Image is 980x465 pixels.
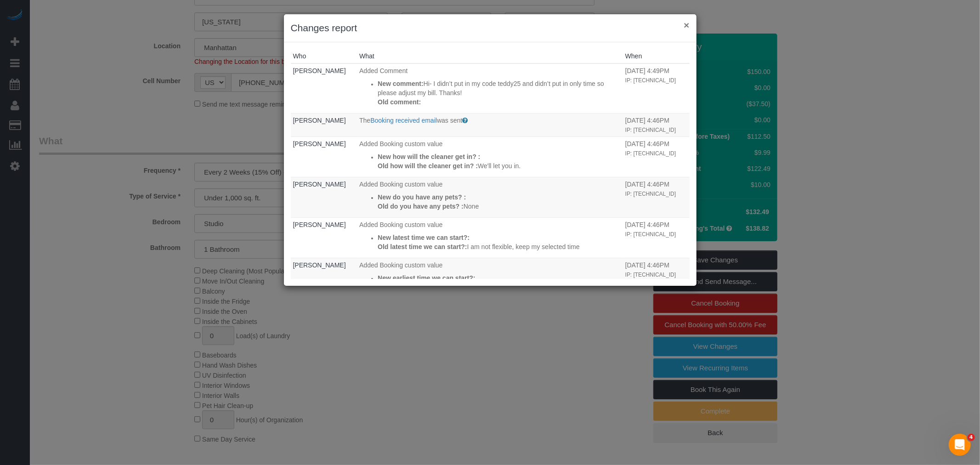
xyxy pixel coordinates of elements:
[625,150,676,157] small: IP: [TECHNICAL_ID]
[623,49,690,63] th: When
[291,258,357,298] td: Who
[359,67,408,74] span: Added Comment
[357,136,623,177] td: What
[378,242,621,251] p: I am not flexible, keep my selected time
[291,49,357,63] th: Who
[359,261,442,269] span: Added Booking custom value
[378,243,467,250] strong: Old latest time we can start?:
[378,80,424,87] strong: New comment:
[291,21,690,35] h3: Changes report
[293,261,346,269] a: [PERSON_NAME]
[291,217,357,258] td: Who
[357,177,623,217] td: What
[359,181,442,188] span: Added Booking custom value
[378,153,480,160] strong: New how will the cleaner get in? :
[293,140,346,147] a: [PERSON_NAME]
[291,63,357,113] td: Who
[378,161,621,170] p: We'll let you in.
[378,202,621,211] p: None
[293,67,346,74] a: [PERSON_NAME]
[357,63,623,113] td: What
[357,49,623,63] th: What
[623,217,690,258] td: When
[359,221,442,228] span: Added Booking custom value
[378,79,621,97] p: Hi- I didn’t put in my code teddy25 and didn’t put in only time so please adjust my bill. Thanks!
[378,193,466,201] strong: New do you have any pets? :
[378,203,464,210] strong: Old do you have any pets? :
[684,20,689,30] button: ×
[968,434,975,441] span: 4
[949,434,971,456] iframe: Intercom live chat
[378,162,478,170] strong: Old how will the cleaner get in? :
[378,274,475,282] strong: New earliest time we can start?:
[625,77,676,84] small: IP: [TECHNICAL_ID]
[291,177,357,217] td: Who
[359,117,370,124] span: The
[293,117,346,124] a: [PERSON_NAME]
[293,181,346,188] a: [PERSON_NAME]
[357,113,623,136] td: What
[291,136,357,177] td: Who
[623,177,690,217] td: When
[370,117,437,124] a: Booking received email
[357,258,623,298] td: What
[625,272,676,278] small: IP: [TECHNICAL_ID]
[623,63,690,113] td: When
[625,231,676,238] small: IP: [TECHNICAL_ID]
[623,113,690,136] td: When
[293,221,346,228] a: [PERSON_NAME]
[378,234,470,241] strong: New latest time we can start?:
[623,136,690,177] td: When
[378,98,421,106] strong: Old comment:
[284,14,697,286] sui-modal: Changes report
[357,217,623,258] td: What
[437,117,462,124] span: was sent
[291,113,357,136] td: Who
[359,140,442,147] span: Added Booking custom value
[625,127,676,133] small: IP: [TECHNICAL_ID]
[625,191,676,197] small: IP: [TECHNICAL_ID]
[623,258,690,298] td: When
